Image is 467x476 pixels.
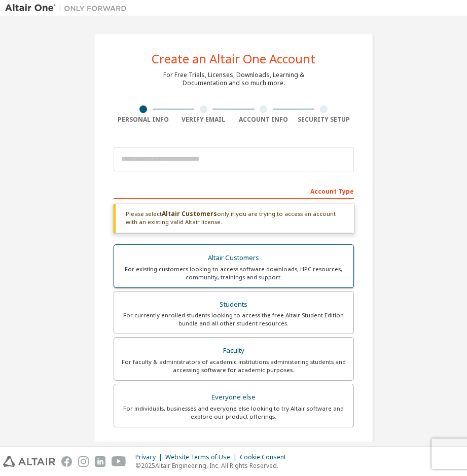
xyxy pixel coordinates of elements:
div: For existing customers looking to access software downloads, HPC resources, community, trainings ... [120,265,347,281]
div: Account Type [114,182,354,199]
div: Personal Info [114,116,174,124]
div: Privacy [135,453,165,461]
div: Cookie Consent [240,453,292,461]
div: Create an Altair One Account [152,53,315,65]
div: Website Terms of Use [165,453,240,461]
img: facebook.svg [61,456,72,467]
div: For individuals, businesses and everyone else looking to try Altair software and explore our prod... [120,405,347,421]
div: Security Setup [294,116,354,124]
div: For faculty & administrators of academic institutions administering students and accessing softwa... [120,358,347,374]
img: altair_logo.svg [3,456,55,467]
div: For currently enrolled students looking to access the free Altair Student Edition bundle and all ... [120,311,347,327]
div: For Free Trials, Licenses, Downloads, Learning & Documentation and so much more. [163,71,304,87]
div: Students [120,298,347,312]
img: instagram.svg [78,456,89,467]
div: Please select only if you are trying to access an account with an existing valid Altair license. [114,204,354,233]
b: Altair Customers [162,209,217,218]
div: Verify Email [173,116,234,124]
img: youtube.svg [112,456,126,467]
p: © 2025 Altair Engineering, Inc. All Rights Reserved. [135,461,292,470]
div: Faculty [120,344,347,358]
img: linkedin.svg [95,456,105,467]
div: Altair Customers [120,251,347,265]
div: Account Info [234,116,294,124]
img: Altair One [5,3,132,13]
div: Everyone else [120,390,347,405]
